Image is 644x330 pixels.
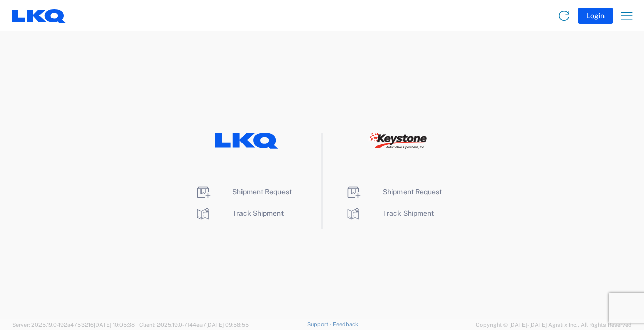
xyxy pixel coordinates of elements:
span: [DATE] 09:58:55 [206,322,249,328]
a: Shipment Request [195,188,292,196]
button: Login [578,8,613,24]
span: Server: 2025.19.0-192a4753216 [12,322,135,328]
a: Track Shipment [345,209,434,217]
span: Track Shipment [383,209,434,217]
span: Copyright © [DATE]-[DATE] Agistix Inc., All Rights Reserved [476,320,632,329]
span: Client: 2025.19.0-7f44ea7 [139,322,249,328]
span: Track Shipment [232,209,284,217]
span: [DATE] 10:05:38 [94,322,135,328]
a: Feedback [333,321,358,327]
span: Shipment Request [383,188,442,196]
a: Track Shipment [195,209,284,217]
a: Shipment Request [345,188,442,196]
a: Support [307,321,333,327]
span: Shipment Request [232,188,292,196]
